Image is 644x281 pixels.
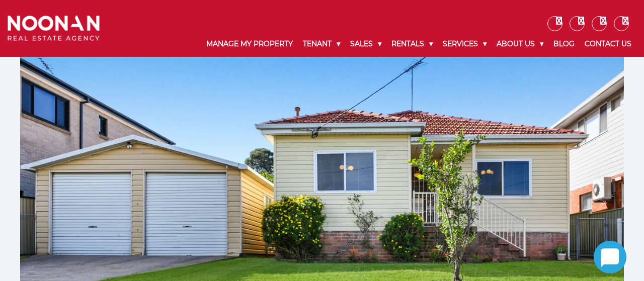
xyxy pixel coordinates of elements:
[201,31,298,57] a: Manage My Property
[438,31,492,57] a: Services
[580,31,636,57] a: Contact Us
[8,16,100,41] img: Noonan Real Estate Agency
[386,31,438,57] a: Rentals
[548,31,580,57] a: Blog
[345,31,386,57] a: Sales
[492,31,548,57] a: About Us
[298,31,345,57] a: Tenant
